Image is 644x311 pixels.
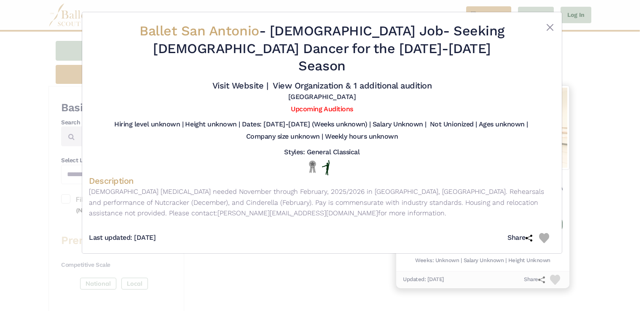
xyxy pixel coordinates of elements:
a: Upcoming Auditions [291,105,353,113]
h5: Share [507,233,539,242]
h5: Weekly hours unknown [325,132,398,141]
h5: Company size unknown | [246,132,323,141]
h5: Hiring level unknown | [114,120,183,129]
p: [DEMOGRAPHIC_DATA] [MEDICAL_DATA] needed November through February, 2025/2026 in [GEOGRAPHIC_DATA... [89,186,555,219]
h5: Ages unknown | [479,120,528,129]
a: View Organization & 1 additional audition [273,80,432,91]
h5: Last updated: [DATE] [89,233,156,242]
h5: Styles: General Classical [284,148,360,157]
span: Ballet San Antonio [140,23,259,39]
h5: [GEOGRAPHIC_DATA] [288,93,356,102]
img: Flat [322,160,330,175]
h5: Salary Unknown | [373,120,427,129]
h2: - - Seeking [DEMOGRAPHIC_DATA] Dancer for the [DATE]-[DATE] Season [128,22,516,75]
h4: Description [89,175,555,186]
img: Heart [539,233,549,243]
span: [DEMOGRAPHIC_DATA] Job [270,23,443,39]
img: Local [307,160,318,173]
h5: Height unknown | [185,120,240,129]
a: Visit Website | [212,80,268,91]
h5: Dates: [DATE]-[DATE] (Weeks unknown) | [242,120,371,129]
button: Close [545,22,555,32]
h5: Not Unionized | [430,120,477,129]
